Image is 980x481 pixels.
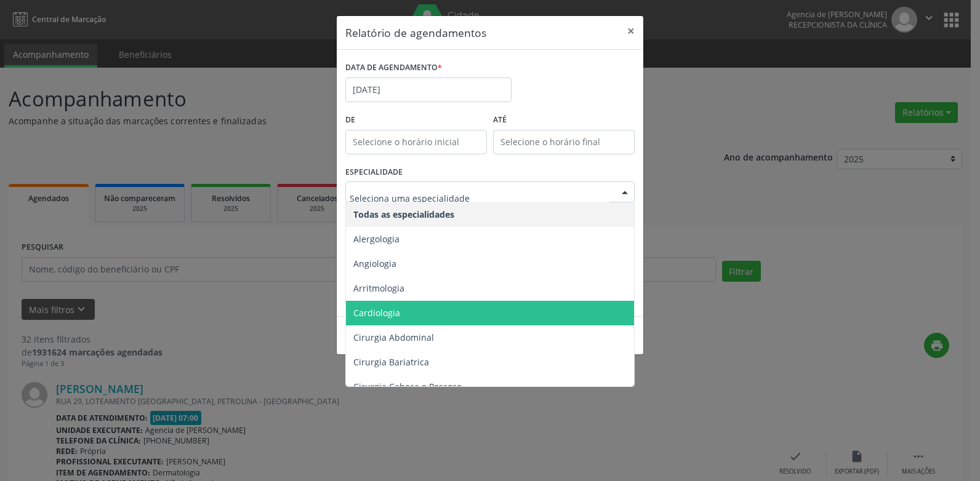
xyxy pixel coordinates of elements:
span: Cardiologia [353,307,400,319]
span: Arritmologia [353,282,404,294]
input: Selecione uma data ou intervalo [345,78,512,102]
label: DATA DE AGENDAMENTO [345,58,442,78]
button: Close [619,16,643,46]
span: Todas as especialidades [353,209,454,220]
h5: Relatório de agendamentos [345,25,486,41]
label: ATÉ [493,111,635,130]
span: Cirurgia Abdominal [353,332,434,343]
span: Cirurgia Bariatrica [353,356,429,368]
input: Seleciona uma especialidade [350,186,609,210]
span: Cirurgia Cabeça e Pescoço [353,381,462,392]
label: De [345,111,487,130]
input: Selecione o horário inicial [345,130,487,154]
span: Alergologia [353,233,400,245]
span: Angiologia [353,258,396,269]
label: ESPECIALIDADE [345,163,403,182]
input: Selecione o horário final [493,130,635,154]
